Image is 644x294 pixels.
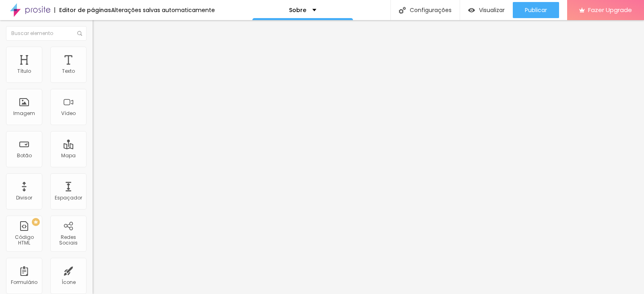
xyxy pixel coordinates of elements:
div: Redes Sociais [52,234,84,246]
div: Alterações salvas automaticamente [111,7,215,13]
div: Mapa [61,153,76,158]
div: Formulário [11,280,37,285]
div: Botão [17,153,32,158]
input: Buscar elemento [6,26,87,41]
div: Divisor [16,195,32,201]
div: Ícone [62,280,76,285]
div: Imagem [13,111,35,116]
img: view-1.svg [468,7,475,14]
iframe: Editor [93,20,644,294]
button: Visualizar [460,2,513,18]
img: Icone [399,7,406,14]
span: Fazer Upgrade [588,6,632,13]
img: Icone [77,31,82,36]
div: Editor de páginas [54,7,111,13]
div: Código HTML [8,234,40,246]
div: Texto [62,68,75,74]
div: Espaçador [55,195,82,201]
div: Vídeo [61,111,76,116]
span: Publicar [525,7,547,13]
button: Publicar [513,2,559,18]
p: Sobre [289,7,306,13]
span: Visualizar [479,7,505,13]
div: Título [17,68,31,74]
